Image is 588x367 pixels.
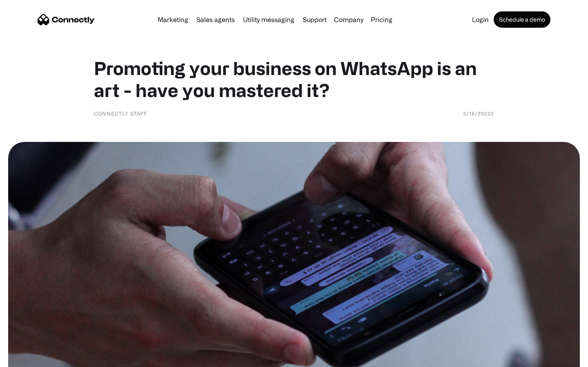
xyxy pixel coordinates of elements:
aside: Language selected: English [8,353,49,364]
a: Sales agents [193,16,238,23]
a: Utility messaging [240,16,298,23]
div: Company [334,14,363,25]
div: 2/16/20222 [463,109,494,117]
h1: Promoting your business on WhatsApp is an art - have you mastered it? [94,57,494,101]
a: Support [299,16,330,23]
div: Connectly Staff [94,109,147,117]
a: Marketing [154,16,192,23]
a: Schedule a demo [494,11,550,28]
a: Pricing [367,16,396,23]
a: Login [469,16,492,23]
ul: Language list [16,353,49,364]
